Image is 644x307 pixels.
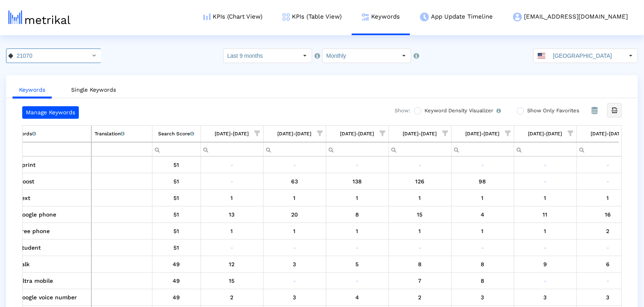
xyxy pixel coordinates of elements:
[155,193,198,203] div: 51
[517,160,574,170] div: 5/31/25
[392,292,448,303] div: 3/31/25
[19,259,30,269] span: talk
[392,275,448,286] div: 3/31/25
[264,143,326,156] input: Filter cell
[451,142,514,156] td: Filter cell
[266,275,323,286] div: 1/31/25
[329,160,386,170] div: 2/28/25
[454,275,511,286] div: 4/30/25
[13,82,52,99] a: Keywords
[152,142,201,156] td: Filter cell
[326,142,389,156] td: Filter cell
[580,259,636,269] div: 6/30/25
[454,259,511,269] div: 4/30/25
[155,259,198,269] div: 49
[298,49,312,63] div: Select
[528,128,562,139] div: [DATE]-[DATE]
[389,142,451,156] td: Filter cell
[329,275,386,286] div: 2/28/25
[580,226,636,236] div: 6/30/25
[215,128,249,139] div: [DATE]-[DATE]
[576,142,639,156] td: Filter cell
[380,130,386,136] span: Show filter options for column '02/01/25-02/28/25'
[201,142,263,156] td: Filter cell
[389,126,451,142] td: Column 03/01/25-03/31/25
[87,49,101,63] div: Select
[580,160,636,170] div: 6/30/25
[443,130,448,136] span: Show filter options for column '03/01/25-03/31/25'
[204,259,260,269] div: 12/31/24
[403,128,437,139] div: [DATE]-[DATE]
[329,292,386,303] div: 2/28/25
[576,126,639,142] td: Column 06/01/25-06/30/25
[607,103,622,118] div: Export all data
[466,128,500,139] div: [DATE]-[DATE]
[19,193,30,203] span: text
[317,130,323,136] span: Show filter options for column '01/01/25-01/31/25'
[513,13,522,21] img: my-account-menu-icon.png
[65,82,122,97] a: Single Keywords
[263,126,326,142] td: Column 01/01/25-01/31/25
[19,242,41,253] span: student
[392,193,448,203] div: 3/31/25
[266,209,323,220] div: 1/31/25
[204,242,260,253] div: 12/31/24
[329,176,386,187] div: 2/28/25
[392,226,448,236] div: 3/31/25
[158,128,194,139] div: Search Score
[392,242,448,253] div: 3/31/25
[266,259,323,269] div: 1/31/25
[362,13,369,21] img: keywords.png
[580,242,636,253] div: 6/30/25
[577,143,639,156] input: Filter cell
[263,142,326,156] td: Filter cell
[152,126,201,142] td: Column Search Score
[92,143,152,156] input: Filter cell
[152,143,201,156] input: Filter cell
[204,275,260,286] div: 12/31/24
[392,259,448,269] div: 3/31/25
[201,143,263,156] input: Filter cell
[266,160,323,170] div: 1/31/25
[8,11,70,24] img: metrical-logo-light.png
[454,292,511,303] div: 4/30/25
[517,209,574,220] div: 5/31/25
[386,106,410,119] div: Show:
[326,126,389,142] td: Column 02/01/25-02/28/25
[514,142,576,156] td: Filter cell
[203,13,211,20] img: kpi-chart-menu-icon.png
[19,226,50,236] span: free phone
[255,130,260,136] span: Show filter options for column '12/01/24-12/31/24'
[329,259,386,269] div: 2/28/25
[155,176,198,187] div: 51
[517,242,574,253] div: 5/31/25
[517,193,574,203] div: 5/31/25
[91,126,152,142] td: Column Translation
[91,142,152,156] td: Filter cell
[580,292,636,303] div: 6/30/25
[340,128,374,139] div: 02/01/25-02/28/25
[155,242,198,253] div: 51
[422,106,501,115] label: Keyword Density Visualizer
[454,226,511,236] div: 4/30/25
[392,176,448,187] div: 3/31/25
[22,106,79,119] a: Manage Keywords
[9,128,36,139] div: Keywords
[454,193,511,203] div: 4/30/25
[204,292,260,303] div: 12/31/24
[389,143,451,156] input: Filter cell
[451,126,514,142] td: Column 04/01/25-04/30/25
[266,193,323,203] div: 1/31/25
[204,160,260,170] div: 12/31/24
[9,143,91,156] input: Filter cell
[95,128,125,139] div: Translation
[155,209,198,220] div: 51
[454,209,511,220] div: 4/30/25
[392,160,448,170] div: 3/31/25
[525,106,579,115] label: Show Only Favorites
[2,126,91,142] td: Column Keyword
[329,209,386,220] div: 2/28/25
[624,49,638,63] div: Select
[266,292,323,303] div: 1/31/25
[155,275,198,286] div: 49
